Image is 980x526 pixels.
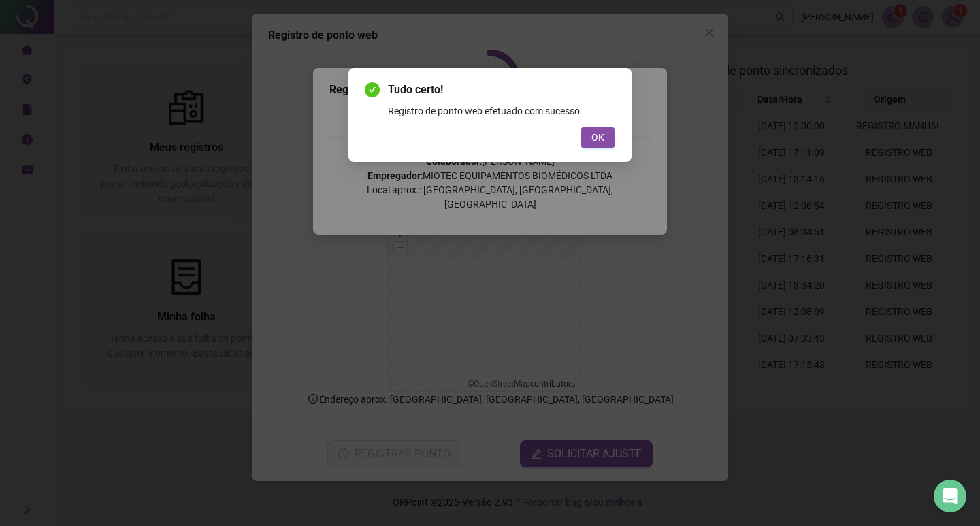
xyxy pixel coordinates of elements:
[934,480,966,512] div: Open Intercom Messenger
[591,130,604,145] span: OK
[388,82,615,98] span: Tudo certo!
[388,103,615,118] div: Registro de ponto web efetuado com sucesso.
[581,127,615,148] button: OK
[365,82,380,97] span: check-circle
